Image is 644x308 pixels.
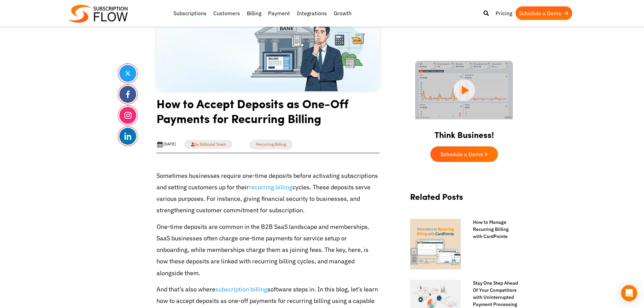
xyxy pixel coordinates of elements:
[249,183,292,191] a: recurring billing
[410,219,461,269] img: Recurring billing with Cardpointe
[243,6,265,20] a: Billing
[157,170,380,216] p: Sometimes businesses require one-time deposits before activating subscriptions and setting custom...
[621,285,637,301] div: Open Intercom Messenger
[330,6,355,20] a: Growth
[440,151,483,157] span: Schedule a Demo
[215,285,267,293] a: subscription billing
[293,6,330,20] a: Integrations
[249,140,293,149] a: Recurring Billing
[170,6,210,20] a: Subscriptions
[265,6,293,20] a: Payment
[157,141,176,148] div: [DATE]
[492,6,516,20] a: Pricing
[415,61,513,119] img: intro video
[157,221,380,279] p: One-time deposits are common in the B2B SaaS landscape and memberships. SaaS businesses often cha...
[430,146,498,162] a: Schedule a Demo
[466,219,518,240] a: How to Manage Recurring Billing with CardPointe
[157,96,380,131] h1: How to Accept Deposits as One-Off Payments for Recurring Billing
[516,6,572,20] a: Schedule a Demo
[210,6,243,20] a: Customers
[184,140,233,149] a: by Editorial Team
[69,5,128,23] img: Subscriptionflow
[403,121,525,143] h2: Think Business!
[410,192,518,208] h2: Related Posts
